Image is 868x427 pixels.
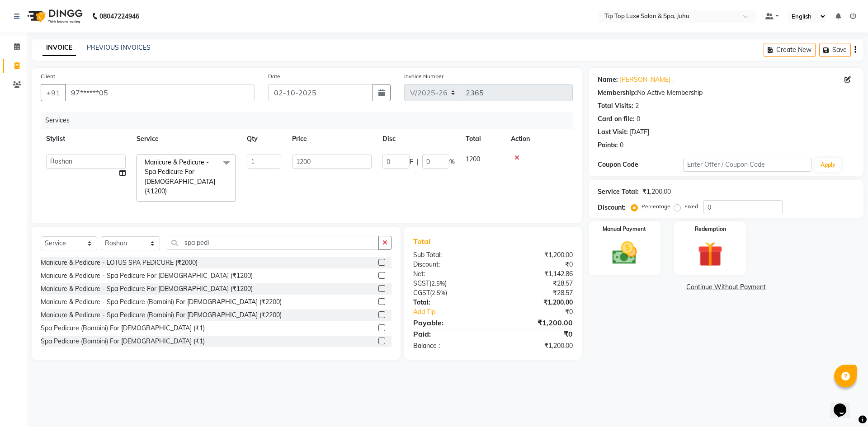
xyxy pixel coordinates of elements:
a: [PERSON_NAME] . [620,75,674,84]
a: Add Tip [406,307,507,317]
th: Stylist [41,129,131,149]
div: ₹1,200.00 [493,317,579,328]
div: ₹1,200.00 [493,250,579,260]
span: CGST [413,289,430,297]
span: 2.5% [432,289,445,296]
div: Spa Pedicure (Bombini) For [DEMOGRAPHIC_DATA] (₹1) [41,337,205,346]
span: Total [413,237,434,246]
div: Card on file: [598,114,635,124]
div: ₹28.57 [493,279,579,288]
button: Save [819,43,851,57]
div: Balance : [406,341,493,351]
div: No Active Membership [598,88,854,98]
button: Create New [764,43,816,57]
div: Manicure & Pedicure - Spa Pedicure (Bombini) For [DEMOGRAPHIC_DATA] (₹2200) [41,310,282,320]
b: 08047224946 [99,4,139,29]
div: ₹1,142.86 [493,269,579,279]
div: ( ) [406,288,493,298]
div: ₹1,200.00 [493,298,579,307]
div: Manicure & Pedicure - LOTUS SPA PEDICURE (₹2000) [41,258,198,267]
label: Redemption [695,225,726,233]
input: Enter Offer / Coupon Code [683,158,811,172]
div: Paid: [406,328,493,339]
div: Points: [598,141,618,150]
div: Net: [406,269,493,279]
iframe: chat widget [830,391,859,418]
span: % [449,157,455,167]
label: Fixed [684,202,698,211]
th: Service [131,129,241,149]
div: Last Visit: [598,127,628,137]
img: _cash.svg [604,239,645,267]
div: 2 [635,101,639,111]
th: Action [505,129,573,149]
span: | [417,157,419,167]
span: 1200 [466,155,480,163]
img: logo [23,4,85,29]
span: F [410,157,413,167]
a: PREVIOUS INVOICES [87,43,151,52]
span: 2.5% [431,280,445,287]
label: Date [268,72,280,80]
th: Qty [241,129,287,149]
input: Search or Scan [167,236,379,250]
div: Manicure & Pedicure - Spa Pedicure For [DEMOGRAPHIC_DATA] (₹1200) [41,271,253,281]
div: Total Visits: [598,101,633,111]
button: Apply [815,158,841,172]
div: Manicure & Pedicure - Spa Pedicure For [DEMOGRAPHIC_DATA] (₹1200) [41,284,253,294]
div: Services [42,112,580,129]
div: 0 [620,141,623,150]
div: Discount: [406,260,493,269]
label: Invoice Number [404,72,443,80]
a: Continue Without Payment [590,282,862,292]
div: ₹28.57 [493,288,579,298]
span: SGST [413,279,429,287]
div: Coupon Code [598,160,683,169]
label: Manual Payment [603,225,646,233]
span: Manicure & Pedicure - Spa Pedicure For [DEMOGRAPHIC_DATA] (₹1200) [145,158,215,195]
div: Total: [406,298,493,307]
label: Client [41,72,55,80]
div: ₹0 [507,307,579,317]
th: Disc [377,129,460,149]
a: INVOICE [42,40,76,56]
div: Payable: [406,317,493,328]
label: Percentage [642,202,670,211]
div: Spa Pedicure (Bombini) For [DEMOGRAPHIC_DATA] (₹1) [41,324,205,333]
a: x [167,187,171,195]
th: Price [287,129,377,149]
div: Service Total: [598,187,639,197]
div: ₹1,200.00 [642,187,671,197]
div: ₹0 [493,260,579,269]
div: 0 [637,114,640,124]
th: Total [460,129,505,149]
div: ( ) [406,279,493,288]
img: _gift.svg [690,239,731,270]
div: Sub Total: [406,250,493,260]
div: [DATE] [630,127,649,137]
div: Membership: [598,88,637,98]
button: +91 [41,84,66,101]
div: Discount: [598,203,626,212]
div: Name: [598,75,618,84]
div: ₹0 [493,328,579,339]
input: Search by Name/Mobile/Email/Code [65,84,255,101]
div: Manicure & Pedicure - Spa Pedicure (Bombini) For [DEMOGRAPHIC_DATA] (₹2200) [41,297,282,307]
div: ₹1,200.00 [493,341,579,351]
